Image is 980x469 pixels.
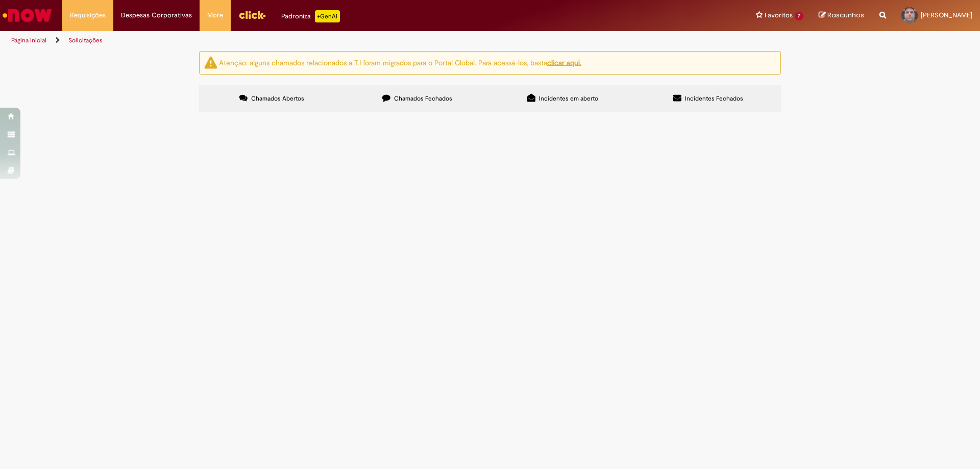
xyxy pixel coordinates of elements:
[281,10,340,22] div: Padroniza
[11,36,46,44] a: Página inicial
[819,11,864,20] a: Rascunhos
[827,10,864,20] span: Rascunhos
[547,58,581,67] a: clicar aqui.
[207,10,223,20] span: More
[8,31,646,50] ul: Trilhas de página
[219,58,581,67] ng-bind-html: Atenção: alguns chamados relacionados a T.I foram migrados para o Portal Global. Para acessá-los,...
[70,10,106,20] span: Requisições
[921,11,972,19] span: [PERSON_NAME]
[238,7,266,22] img: click_logo_yellow_360x200.png
[68,36,103,44] a: Solicitações
[251,94,304,103] span: Chamados Abertos
[121,10,192,20] span: Despesas Corporativas
[765,10,793,20] span: Favoritos
[1,5,54,26] img: ServiceNow
[539,94,598,103] span: Incidentes em aberto
[685,94,743,103] span: Incidentes Fechados
[795,12,803,20] span: 7
[394,94,452,103] span: Chamados Fechados
[315,10,340,22] p: +GenAi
